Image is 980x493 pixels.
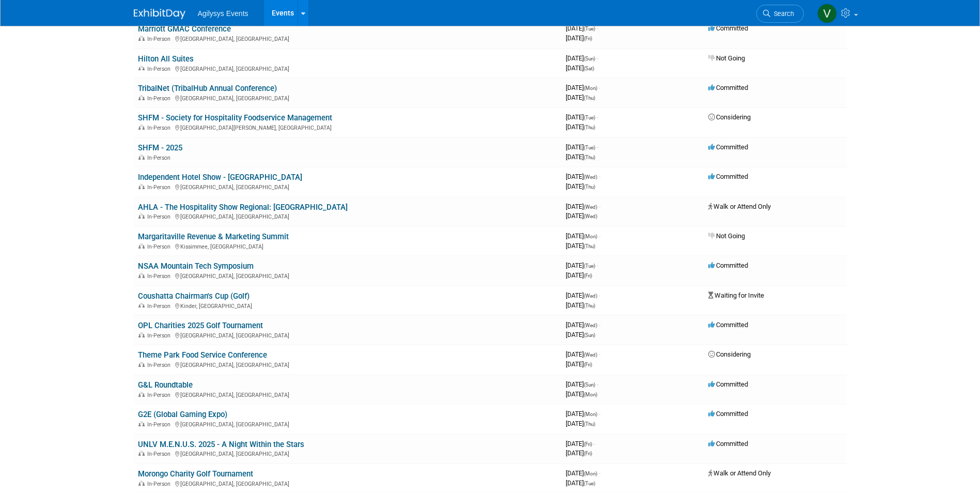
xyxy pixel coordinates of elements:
[147,95,174,102] span: In-Person
[584,115,595,120] span: (Tue)
[584,362,592,367] span: (Fri)
[138,184,145,189] img: In-Person Event
[566,143,598,151] span: [DATE]
[566,232,600,240] span: [DATE]
[147,213,174,220] span: In-Person
[138,243,145,249] img: In-Person Event
[708,84,748,91] span: Committed
[566,479,595,487] span: [DATE]
[138,273,145,278] img: In-Person Event
[708,410,748,418] span: Committed
[566,203,600,210] span: [DATE]
[147,303,174,310] span: In-Person
[138,64,557,72] div: [GEOGRAPHIC_DATA], [GEOGRAPHIC_DATA]
[138,421,145,426] img: In-Person Event
[138,203,348,212] a: AHLA - The Hospitality Show Regional: [GEOGRAPHIC_DATA]
[138,390,557,398] div: [GEOGRAPHIC_DATA], [GEOGRAPHIC_DATA]
[708,54,745,62] span: Not Going
[147,155,174,161] span: In-Person
[599,84,600,91] span: -
[584,392,597,397] span: (Mon)
[138,125,145,130] img: In-Person Event
[599,469,600,477] span: -
[566,123,595,131] span: [DATE]
[584,234,597,239] span: (Mon)
[584,184,595,190] span: (Thu)
[566,291,600,299] span: [DATE]
[599,350,600,358] span: -
[584,421,595,427] span: (Thu)
[708,291,764,299] span: Waiting for Invite
[597,113,598,121] span: -
[147,273,174,280] span: In-Person
[708,350,751,358] span: Considering
[566,440,595,448] span: [DATE]
[566,24,598,32] span: [DATE]
[584,36,592,41] span: (Fri)
[138,350,267,360] a: Theme Park Food Service Conference
[138,84,277,93] a: TribalNet (TribalHub Annual Conference)
[566,271,592,279] span: [DATE]
[584,263,595,269] span: (Tue)
[566,301,595,309] span: [DATE]
[138,232,289,241] a: Margaritaville Revenue & Marketing Summit
[566,212,597,220] span: [DATE]
[599,173,600,180] span: -
[566,321,600,329] span: [DATE]
[597,24,598,32] span: -
[566,331,595,338] span: [DATE]
[138,113,332,122] a: SHFM - Society for Hospitality Foodservice Management
[138,271,557,280] div: [GEOGRAPHIC_DATA], [GEOGRAPHIC_DATA]
[138,392,145,397] img: In-Person Event
[138,410,227,419] a: G2E (Global Gaming Expo)
[599,321,600,329] span: -
[566,360,592,368] span: [DATE]
[134,9,185,19] img: ExhibitDay
[147,362,174,368] span: In-Person
[138,95,145,100] img: In-Person Event
[708,321,748,329] span: Committed
[599,410,600,418] span: -
[138,94,557,102] div: [GEOGRAPHIC_DATA], [GEOGRAPHIC_DATA]
[566,84,600,91] span: [DATE]
[138,212,557,220] div: [GEOGRAPHIC_DATA], [GEOGRAPHIC_DATA]
[138,301,557,310] div: Kinder, [GEOGRAPHIC_DATA]
[138,362,145,367] img: In-Person Event
[708,232,745,240] span: Not Going
[138,321,263,330] a: OPL Charities 2025 Golf Tournament
[566,242,595,250] span: [DATE]
[147,332,174,339] span: In-Person
[138,331,557,339] div: [GEOGRAPHIC_DATA], [GEOGRAPHIC_DATA]
[770,10,794,18] span: Search
[147,481,174,487] span: In-Person
[147,66,174,72] span: In-Person
[566,380,598,388] span: [DATE]
[138,380,193,390] a: G&L Roundtable
[584,303,595,309] span: (Thu)
[138,143,182,152] a: SHFM - 2025
[147,451,174,457] span: In-Person
[599,232,600,240] span: -
[708,173,748,180] span: Committed
[597,143,598,151] span: -
[138,440,304,449] a: UNLV M.E.N.U.S. 2025 - A Night Within the Stars
[138,36,145,41] img: In-Person Event
[138,420,557,428] div: [GEOGRAPHIC_DATA], [GEOGRAPHIC_DATA]
[597,261,598,269] span: -
[584,441,592,447] span: (Fri)
[138,213,145,219] img: In-Person Event
[708,261,748,269] span: Committed
[138,481,145,486] img: In-Person Event
[584,293,597,299] span: (Wed)
[597,54,598,62] span: -
[566,34,592,42] span: [DATE]
[566,390,597,398] span: [DATE]
[147,421,174,428] span: In-Person
[138,261,254,271] a: NSAA Mountain Tech Symposium
[599,203,600,210] span: -
[138,360,557,368] div: [GEOGRAPHIC_DATA], [GEOGRAPHIC_DATA]
[708,113,751,121] span: Considering
[584,411,597,417] span: (Mon)
[584,352,597,358] span: (Wed)
[708,143,748,151] span: Committed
